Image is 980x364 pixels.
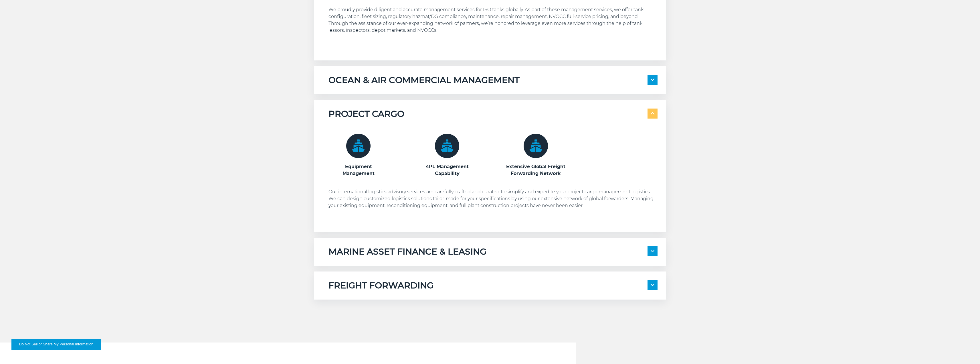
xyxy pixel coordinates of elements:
button: Do Not Sell or Share My Personal Information [11,339,101,350]
h5: PROJECT CARGO [328,109,404,119]
p: Our international logistics advisory services are carefully crafted and curated to simplify and e... [328,188,658,209]
h5: OCEAN & AIR COMMERCIAL MANAGEMENT [328,75,520,86]
h5: FREIGHT FORWARDING [328,280,433,291]
h3: 4PL Management Capability [417,163,477,177]
h5: MARINE ASSET FINANCE & LEASING [328,246,486,257]
img: arrow [651,112,654,115]
h3: Extensive Global Freight Forwarding Network [506,163,566,177]
img: arrow [651,284,654,286]
img: arrow [651,250,654,252]
img: arrow [651,78,654,81]
h3: Equipment Management [328,163,389,177]
p: We proudly provide diligent and accurate management services for ISO tanks globally. As part of t... [328,6,658,34]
